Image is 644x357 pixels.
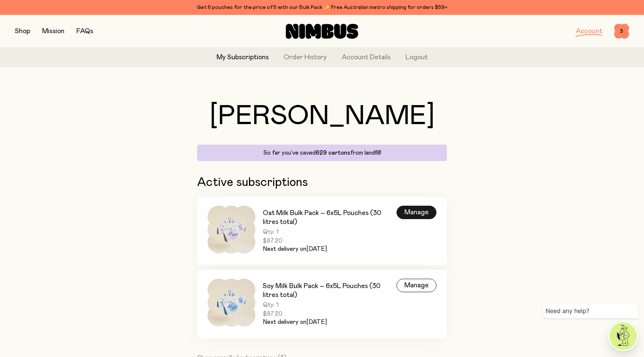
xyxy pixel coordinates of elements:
[197,270,447,338] a: Soy Milk Bulk Pack – 6x5L Pouches (30 litres total)Qty: 1$87.20Next delivery on[DATE]Manage
[397,279,436,292] div: Manage
[263,317,397,326] p: Next delivery on
[405,53,428,63] button: Logout
[197,176,447,189] h2: Active subscriptions
[42,28,64,35] a: Mission
[197,103,447,130] h1: [PERSON_NAME]
[306,319,327,325] span: [DATE]
[76,28,93,35] a: FAQs
[397,206,436,219] div: Manage
[217,53,269,63] a: My Subscriptions
[202,149,442,157] p: So far you’ve saved from landfill!
[263,310,397,317] span: $87.20
[316,150,350,156] span: 629 cartons
[543,303,638,318] div: Need any help?
[614,24,629,39] button: 3
[263,282,397,300] h3: Soy Milk Bulk Pack – 6x5L Pouches (30 litres total)
[15,3,629,12] div: Get 6 pouches for the price of 5 with our Bulk Pack ✨ Free Australian metro shipping for orders $59+
[263,244,397,253] p: Next delivery on
[263,228,397,236] span: Qty: 1
[263,237,397,244] span: $87.20
[342,53,391,63] a: Account Details
[197,197,447,265] a: Oat Milk Bulk Pack – 6x5L Pouches (30 litres total)Qty: 1$87.20Next delivery on[DATE]Manage
[306,246,327,252] span: [DATE]
[284,53,327,63] a: Order History
[263,301,397,309] span: Qty: 1
[263,209,397,227] h3: Oat Milk Bulk Pack – 6x5L Pouches (30 litres total)
[576,28,602,35] a: Account
[609,322,637,350] img: agent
